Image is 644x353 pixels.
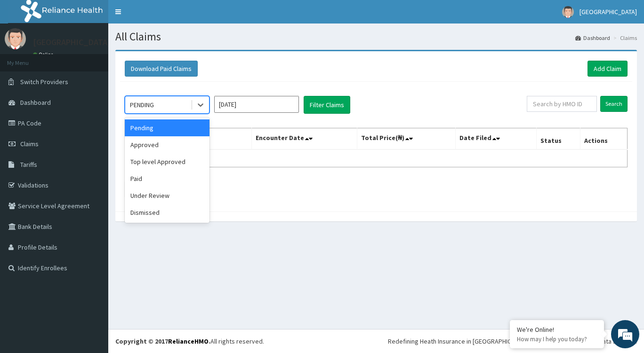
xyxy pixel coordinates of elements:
div: We're Online! [517,325,597,334]
div: PENDING [130,100,154,110]
div: Paid [125,170,209,187]
footer: All rights reserved. [108,329,644,353]
button: Download Paid Claims [125,61,198,77]
span: Tariffs [20,160,37,169]
h1: All Claims [115,31,637,43]
span: Dashboard [20,98,51,107]
div: Dismissed [125,204,209,221]
p: How may I help you today? [517,335,597,343]
span: Claims [20,140,39,148]
input: Select Month and Year [214,96,299,113]
a: Online [33,51,56,58]
li: Claims [611,34,637,42]
span: Switch Providers [20,78,68,86]
th: Total Price(₦) [357,128,455,150]
div: Top level Approved [125,153,209,170]
div: Under Review [125,187,209,204]
a: Dashboard [575,34,610,42]
div: Redefining Heath Insurance in [GEOGRAPHIC_DATA] using Telemedicine and Data Science! [388,337,637,346]
img: User Image [5,28,26,49]
a: RelianceHMO [168,337,209,345]
input: Search [600,96,628,112]
strong: Copyright © 2017 . [115,337,210,345]
input: Search by HMO ID [527,96,597,112]
th: Date Filed [455,128,536,150]
div: Pending [125,119,209,136]
p: [GEOGRAPHIC_DATA] [33,38,111,47]
a: Add Claim [588,61,628,77]
th: Status [536,128,580,150]
button: Filter Claims [304,96,350,114]
img: User Image [562,6,574,18]
div: Approved [125,136,209,153]
span: [GEOGRAPHIC_DATA] [580,8,637,16]
th: Encounter Date [251,128,357,150]
th: Actions [580,128,627,150]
